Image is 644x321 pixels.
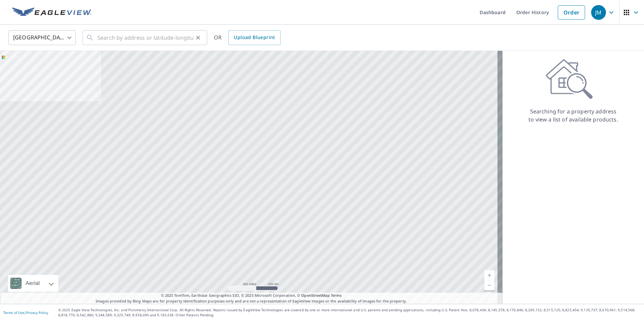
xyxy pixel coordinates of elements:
[228,30,280,45] a: Upload Blueprint
[24,275,42,292] div: Aerial
[12,7,92,17] img: EV Logo
[528,107,618,123] p: Searching for a property address to view a list of available products.
[8,275,58,292] div: Aerial
[58,308,641,318] p: © 2025 Eagle View Technologies, Inc. and Pictometry International Corp. All Rights Reserved. Repo...
[3,310,24,315] a: Terms of Use
[591,5,606,20] div: JM
[331,293,342,298] a: Terms
[26,310,48,315] a: Privacy Policy
[558,5,585,20] a: Order
[484,280,494,290] a: Current Level 5, Zoom Out
[8,28,76,47] div: [GEOGRAPHIC_DATA]
[301,293,329,298] a: OpenStreetMap
[161,293,342,298] span: © 2025 TomTom, Earthstar Geographics SIO, © 2025 Microsoft Corporation, ©
[214,30,281,45] div: OR
[3,311,48,315] p: |
[234,33,275,42] span: Upload Blueprint
[193,33,203,42] button: Clear
[97,28,193,47] input: Search by address or latitude-longitude
[484,270,494,280] a: Current Level 5, Zoom In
